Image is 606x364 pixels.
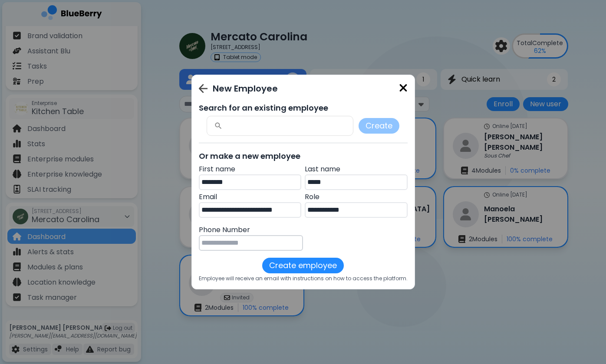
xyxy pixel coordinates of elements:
[199,275,408,282] p: Employee will receive an email with instructions on how to access the platform.
[262,258,344,273] button: Create employee
[305,192,408,202] p: Role
[199,164,302,174] p: First name
[199,84,207,93] img: Go back
[199,225,303,235] p: Phone Number
[399,82,408,94] img: close icon
[199,102,408,114] p: Search for an existing employee
[305,164,408,174] p: Last name
[199,192,302,202] p: Email
[199,150,408,162] p: Or make a new employee
[213,82,278,95] p: New Employee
